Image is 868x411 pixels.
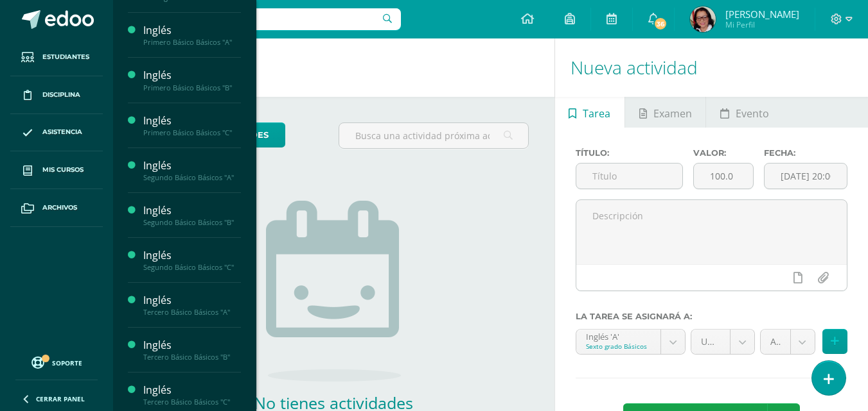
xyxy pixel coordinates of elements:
[576,164,682,189] input: Título
[706,97,783,128] a: Evento
[143,203,241,218] div: Inglés
[10,114,103,152] a: Asistencia
[339,123,527,148] input: Busca una actividad próxima aquí...
[42,165,84,175] span: Mis cursos
[143,38,241,47] div: Primero Básico Básicos "A"
[761,330,815,354] a: Achievement Indicator (40.0%)
[128,38,539,97] h1: Actividades
[143,83,241,92] div: Primero Básico Básicos "B"
[770,330,781,354] span: Achievement Indicator (40.0%)
[143,68,241,92] a: InglésPrimero Básico Básicos "B"
[143,248,241,263] div: Inglés
[143,158,241,182] a: InglésSegundo Básico Básicos "A"
[143,158,241,173] div: Inglés
[653,98,692,129] span: Examen
[10,151,103,189] a: Mis cursos
[143,173,241,182] div: Segundo Básico Básicos "A"
[576,330,686,354] a: Inglés 'A'Sexto grado Básicos
[725,8,799,21] span: [PERSON_NAME]
[143,113,241,128] div: Inglés
[586,330,651,342] div: Inglés 'A'
[694,164,753,189] input: Puntos máximos
[143,23,241,38] div: Inglés
[765,164,847,189] input: Fecha de entrega
[586,342,651,351] div: Sexto grado Básicos
[143,68,241,83] div: Inglés
[625,97,705,128] a: Examen
[576,312,847,321] label: La tarea se asignará a:
[725,19,799,30] span: Mi Perfil
[143,338,241,362] a: InglésTercero Básico Básicos "B"
[52,358,82,367] span: Soporte
[121,8,401,30] input: Busca un usuario...
[10,38,103,76] a: Estudiantes
[143,128,241,137] div: Primero Básico Básicos "C"
[143,203,241,227] a: InglésSegundo Básico Básicos "B"
[576,148,683,158] label: Título:
[143,113,241,137] a: InglésPrimero Básico Básicos "C"
[42,203,77,213] span: Archivos
[42,52,89,62] span: Estudiantes
[143,248,241,272] a: InglésSegundo Básico Básicos "C"
[653,17,668,31] span: 36
[10,76,103,114] a: Disciplina
[42,127,82,137] span: Asistencia
[690,6,716,32] img: 073ab9fb05eb5e4f9239493c9ec9f7a2.png
[36,394,85,403] span: Cerrar panel
[143,383,241,407] a: InglésTercero Básico Básicos "C"
[143,398,241,407] div: Tercero Básico Básicos "C"
[691,330,754,354] a: Unidad 3
[143,308,241,317] div: Tercero Básico Básicos "A"
[583,98,610,129] span: Tarea
[555,97,624,128] a: Tarea
[736,98,769,129] span: Evento
[571,38,853,97] h1: Nueva actividad
[143,383,241,398] div: Inglés
[693,148,754,158] label: Valor:
[42,90,80,100] span: Disciplina
[143,293,241,308] div: Inglés
[143,353,241,362] div: Tercero Básico Básicos "B"
[10,189,103,227] a: Archivos
[143,293,241,317] a: InglésTercero Básico Básicos "A"
[266,201,401,382] img: no_activities.png
[764,148,847,158] label: Fecha:
[143,263,241,272] div: Segundo Básico Básicos "C"
[701,330,720,354] span: Unidad 3
[15,353,98,371] a: Soporte
[143,23,241,47] a: InglésPrimero Básico Básicos "A"
[143,218,241,227] div: Segundo Básico Básicos "B"
[143,338,241,353] div: Inglés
